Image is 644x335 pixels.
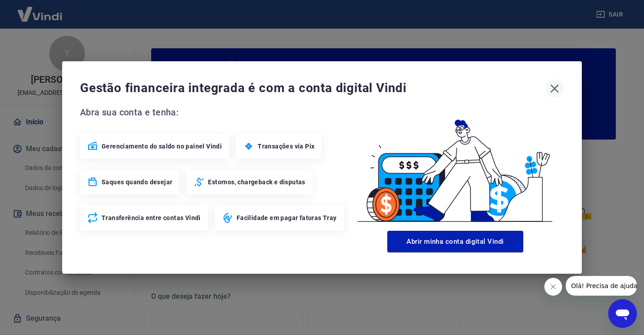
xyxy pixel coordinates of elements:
span: Estornos, chargeback e disputas [208,178,305,187]
button: Abrir minha conta digital Vindi [387,231,523,252]
img: Good Billing [347,105,564,227]
span: Olá! Precisa de ajuda? [5,6,75,13]
span: Abra sua conta e tenha: [80,105,347,119]
span: Transferência entre contas Vindi [102,213,201,222]
iframe: Fechar mensagem [544,278,562,296]
span: Saques quando desejar [102,178,172,187]
span: Gerenciamento do saldo no painel Vindi [102,142,222,151]
span: Gestão financeira integrada é com a conta digital Vindi [80,79,545,97]
iframe: Mensagem da empresa [566,276,637,296]
span: Facilidade em pagar faturas Tray [237,213,337,222]
iframe: Botão para abrir a janela de mensagens [608,299,637,328]
span: Transações via Pix [258,142,314,151]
